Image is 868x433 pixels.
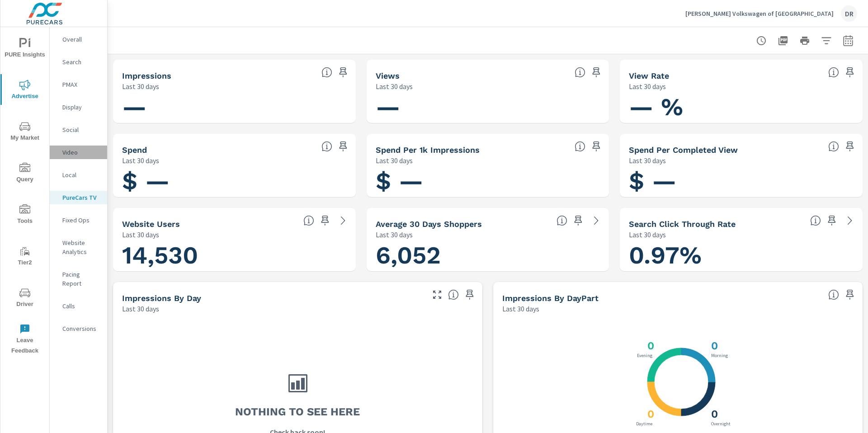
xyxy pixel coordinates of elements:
h3: 0 [709,339,718,352]
button: Print Report [796,32,814,50]
span: My Market [3,121,47,143]
h3: 0 [646,408,654,420]
p: Last 30 days [376,155,413,166]
div: Fixed Ops [50,213,107,227]
span: Only DoubleClick Video impressions can be broken down by time of day. [828,289,839,300]
span: The number of impressions, broken down by the day of the week they occurred. [448,289,459,300]
h5: Impressions by Day [122,293,201,303]
p: Fixed Ops [62,216,100,225]
p: Last 30 days [376,229,413,240]
span: Number of times your connected TV ad was viewed completely by a user. [Source: This data is provi... [575,67,585,78]
p: Last 30 days [122,81,159,92]
p: Last 30 days [122,303,159,314]
span: Unique website visitors over the selected time period. [Source: Website Analytics] [303,215,314,226]
div: PureCars TV [50,191,107,204]
div: Calls [50,299,107,313]
a: See more details in report [589,213,604,228]
a: See more details in report [336,213,350,228]
span: Save this to your personalized report [571,213,585,228]
span: Number of times your connected TV ad was presented to a user. [Source: This data is provided by t... [321,67,332,78]
p: Overall [62,35,100,44]
p: PMAX [62,80,100,89]
span: PURE Insights [3,38,47,60]
h5: Website Users [122,219,180,229]
span: Percentage of Impressions where the ad was viewed completely. “Impressions” divided by “Views”. [... [828,67,839,78]
span: Save this to your personalized report [825,213,839,228]
span: Save this to your personalized report [462,287,477,302]
h1: — % [629,92,854,122]
span: Driver [3,287,47,310]
div: Search [50,55,107,69]
p: Search [62,57,100,66]
div: DR [841,5,857,22]
p: Pacing Report [62,270,100,288]
span: Tools [3,204,47,226]
p: PureCars TV [62,193,100,202]
h3: 0 [646,339,654,352]
button: Apply Filters [817,32,835,50]
span: Save this to your personalized report [589,65,604,80]
p: Last 30 days [122,155,159,166]
h1: $ — [376,166,600,197]
span: Leave Feedback [3,324,47,356]
p: Video [62,148,100,157]
h5: Impressions [122,71,171,80]
div: nav menu [0,27,49,360]
p: Last 30 days [629,155,666,166]
div: Local [50,168,107,182]
p: Morning [709,353,730,358]
span: Percentage of users who viewed your campaigns who clicked through to your website. For example, i... [810,215,821,226]
span: Save this to your personalized report [843,139,857,154]
button: "Export Report to PDF" [774,32,792,50]
span: Save this to your personalized report [336,139,350,154]
span: Save this to your personalized report [318,213,332,228]
span: Save this to your personalized report [843,287,857,302]
span: Query [3,163,47,185]
h1: $ — [122,166,347,197]
h5: Spend [122,145,147,155]
div: Overall [50,33,107,46]
p: Local [62,170,100,179]
h1: — [376,92,600,122]
p: Evening [635,353,654,358]
h5: Spend Per 1k Impressions [376,145,480,155]
h5: Impressions by DayPart [502,293,599,303]
div: Display [50,100,107,114]
button: Make Fullscreen [430,287,444,302]
span: Save this to your personalized report [843,65,857,80]
span: Advertise [3,80,47,102]
h5: Search Click Through Rate [629,219,736,229]
h1: 6,052 [376,240,600,271]
span: Save this to your personalized report [336,65,350,80]
p: Social [62,125,100,134]
h5: Views [376,71,400,80]
h3: Nothing to see here [235,404,360,419]
span: Cost of your connected TV ad campaigns. [Source: This data is provided by the video advertising p... [321,141,332,152]
div: PMAX [50,78,107,91]
h5: View Rate [629,71,669,80]
h1: 14,530 [122,240,347,271]
p: Overnight [709,422,732,426]
p: Website Analytics [62,238,100,256]
span: Tier2 [3,246,47,268]
span: A rolling 30 day total of daily Shoppers on the dealership website, averaged over the selected da... [557,215,567,226]
span: Total spend per 1,000 impressions. [Source: This data is provided by the video advertising platform] [828,141,839,152]
span: Total spend per 1,000 impressions. [Source: This data is provided by the video advertising platform] [575,141,585,152]
p: Last 30 days [629,229,666,240]
p: Conversions [62,324,100,333]
p: Last 30 days [376,81,413,92]
p: Last 30 days [629,81,666,92]
p: Display [62,103,100,112]
div: Pacing Report [50,268,107,290]
h1: 0.97% [629,240,854,271]
p: Daytime [634,422,654,426]
h1: $ — [629,166,854,197]
p: Calls [62,301,100,311]
p: Last 30 days [502,303,539,314]
div: Website Analytics [50,236,107,259]
div: Social [50,123,107,136]
button: Select Date Range [839,32,857,50]
h1: — [122,92,347,122]
div: Conversions [50,322,107,335]
h5: Average 30 Days Shoppers [376,219,482,229]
